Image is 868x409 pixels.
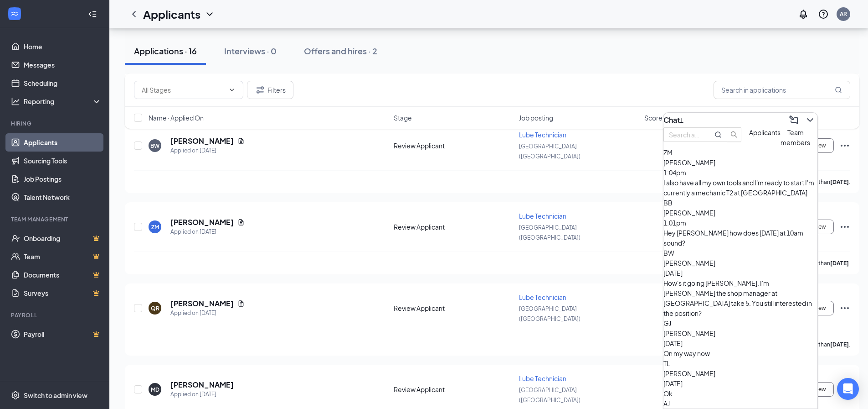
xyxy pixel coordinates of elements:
[170,146,245,155] div: Applied on [DATE]
[394,113,412,122] span: Stage
[663,388,817,399] div: Ok
[663,178,817,198] div: I also have all my own tools and I'm ready to start I'm currently a mechanic T2 at [GEOGRAPHIC_DATA]
[11,97,20,106] svg: Analysis
[663,339,683,347] span: [DATE]
[798,9,809,20] svg: Notifications
[24,97,102,106] div: Reporting
[228,86,236,94] svg: ChevronDown
[519,143,580,160] span: [GEOGRAPHIC_DATA] ([GEOGRAPHIC_DATA])
[663,278,817,318] div: How's it going [PERSON_NAME]. I'm [PERSON_NAME] the shop manager at [GEOGRAPHIC_DATA] take 5. You...
[839,221,850,232] svg: Ellipses
[663,269,683,277] span: [DATE]
[519,212,566,220] span: Lube Technician
[830,341,849,348] b: [DATE]
[519,224,580,241] span: [GEOGRAPHIC_DATA] ([GEOGRAPHIC_DATA])
[839,303,850,314] svg: Ellipses
[839,140,850,151] svg: Ellipses
[170,136,234,146] h5: [PERSON_NAME]
[170,380,234,390] h5: [PERSON_NAME]
[837,378,859,400] div: Open Intercom Messenger
[237,219,245,226] svg: Document
[663,318,817,328] div: GJ
[830,260,849,267] b: [DATE]
[24,170,102,188] a: Job Postings
[10,9,19,18] svg: WorkstreamLogo
[24,56,102,74] a: Messages
[680,115,683,125] div: 1
[24,152,102,170] a: Sourcing Tools
[663,369,715,378] span: [PERSON_NAME]
[714,81,850,99] input: Search in applications
[519,374,566,383] span: Lube Technician
[151,304,159,312] div: QR
[786,113,801,127] button: ComposeMessage
[714,131,722,138] svg: MagnifyingGlass
[519,113,553,122] span: Job posting
[788,115,799,126] svg: ComposeMessage
[663,168,686,177] span: 1:04pm
[394,304,514,313] div: Review Applicant
[204,9,215,20] svg: ChevronDown
[663,115,680,125] h3: Chat
[170,217,234,227] h5: [PERSON_NAME]
[255,84,266,95] svg: Filter
[644,113,663,122] span: Score
[24,37,102,56] a: Home
[170,390,234,399] div: Applied on [DATE]
[519,293,566,301] span: Lube Technician
[24,229,102,247] a: OnboardingCrown
[519,305,580,322] span: [GEOGRAPHIC_DATA] ([GEOGRAPHIC_DATA])
[24,284,102,302] a: SurveysCrown
[663,358,817,368] div: TL
[663,219,686,227] span: 1:01pm
[237,300,245,307] svg: Document
[663,348,817,358] div: On my way now
[663,228,817,248] div: Hey [PERSON_NAME] how does [DATE] at 10am sound?
[24,266,102,284] a: DocumentsCrown
[170,299,234,309] h5: [PERSON_NAME]
[830,178,849,185] b: [DATE]
[24,247,102,266] a: TeamCrown
[224,45,277,57] div: Interviews · 0
[24,188,102,206] a: Talent Network
[143,6,200,22] h1: Applicants
[11,311,100,319] div: Payroll
[11,391,20,400] svg: Settings
[805,115,816,126] svg: ChevronDown
[394,141,514,150] div: Review Applicant
[749,128,781,136] span: Applicants
[11,215,100,223] div: Team Management
[394,385,514,394] div: Review Applicant
[304,45,377,57] div: Offers and hires · 2
[24,74,102,92] a: Scheduling
[727,127,741,142] button: search
[170,309,245,318] div: Applied on [DATE]
[663,158,715,167] span: [PERSON_NAME]
[727,131,741,138] span: search
[394,222,514,231] div: Review Applicant
[151,223,159,231] div: ZM
[669,130,702,140] input: Search applicant
[803,113,817,127] button: ChevronDown
[24,133,102,152] a: Applicants
[24,391,87,400] div: Switch to admin view
[818,9,829,20] svg: QuestionInfo
[835,86,842,94] svg: MagnifyingGlass
[663,209,715,217] span: [PERSON_NAME]
[663,329,715,337] span: [PERSON_NAME]
[840,10,847,18] div: AR
[663,259,715,267] span: [PERSON_NAME]
[663,399,817,409] div: AJ
[11,120,100,127] div: Hiring
[134,45,197,57] div: Applications · 16
[151,386,159,393] div: MD
[663,198,817,208] div: BB
[519,387,580,404] span: [GEOGRAPHIC_DATA] ([GEOGRAPHIC_DATA])
[663,379,683,388] span: [DATE]
[150,142,159,150] div: BW
[170,227,245,236] div: Applied on [DATE]
[781,128,810,147] span: Team members
[128,9,139,20] svg: ChevronLeft
[88,10,97,19] svg: Collapse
